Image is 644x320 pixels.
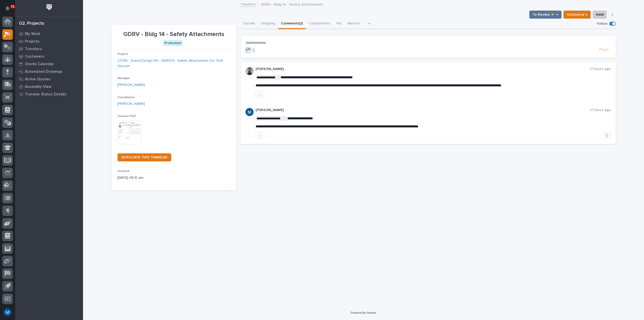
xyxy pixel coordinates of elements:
[117,170,129,173] span: Created
[117,53,128,56] span: Project
[117,31,230,38] p: GDRV - Bldg 14 - Safety Attachments
[256,67,590,71] p: [PERSON_NAME]
[599,47,609,53] span: Post
[25,32,40,36] p: My Work
[117,82,145,88] a: [PERSON_NAME]
[246,108,254,116] img: ACg8ocIvjV8JvZpAypjhyiWMpaojd8dqkqUuCyfg92_2FdJdOC49qw=s96-c
[122,156,167,159] span: DUPLICATE THIS TRAVELER
[590,108,611,112] p: 17 hours ago
[15,30,83,38] a: My Work
[15,68,83,75] a: Automated Drawings
[246,67,254,75] img: 6hTokn1ETDGPf9BPokIQ
[2,307,13,317] button: users-avatar
[25,85,51,89] p: Assembly View
[25,54,44,59] p: Customers
[25,92,66,97] p: Traveler Status Details
[117,96,135,99] span: Coordinator
[256,91,264,98] button: like this post
[603,132,611,139] button: Delete post
[45,3,54,12] img: Workspace Logo
[19,21,44,26] div: 02. Projects
[533,12,558,18] span: To Review 👨‍🏭 →
[256,108,590,112] p: [PERSON_NAME]
[11,5,14,8] p: 71
[25,77,50,82] p: Active Quotes
[590,67,611,71] p: 17 hours ago
[25,47,42,51] p: Travelers
[25,62,54,66] p: Onsite Calendar
[15,53,83,60] a: Customers
[15,83,83,90] a: Assembly View
[333,19,344,29] button: FAI
[278,19,306,29] button: Comments (2)
[529,11,561,19] button: To Review 👨‍🏭 →
[117,175,230,181] p: [DATE] 08:10 am
[117,115,136,118] span: Traveler PDF
[567,12,587,18] span: Outsource ↑
[261,1,323,7] p: GDRV - Bldg 14 - Safety Attachments
[256,132,264,139] button: like this post
[15,60,83,68] a: Onsite Calendar
[25,69,62,74] p: Automated Drawings
[596,12,603,18] span: Hold
[15,90,83,98] a: Traveler Status Details
[563,11,591,19] button: Outsource ↑
[25,39,39,44] p: Projects
[117,101,145,106] a: [PERSON_NAME]
[15,75,83,83] a: Active Quotes
[117,153,171,161] a: DUPLICATE THIS TRAVELER
[306,19,333,29] button: Components
[240,1,256,7] a: Travelers
[258,19,278,29] button: Shipping
[117,58,230,69] a: 27338 - Grand Design RV - GDRV14 - Safety Attachments For Tent Vacuum
[344,19,363,29] button: Metrics
[351,311,376,314] a: Powered By Stacker
[593,11,607,19] button: Hold
[2,3,13,14] button: Notifications
[163,40,183,46] div: Production
[117,77,130,80] span: Manager
[15,45,83,53] a: Travelers
[15,38,83,45] a: Projects
[597,22,607,26] p: Follow
[597,47,611,53] button: Post
[240,19,258,29] button: Details
[6,6,13,14] div: Notifications71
